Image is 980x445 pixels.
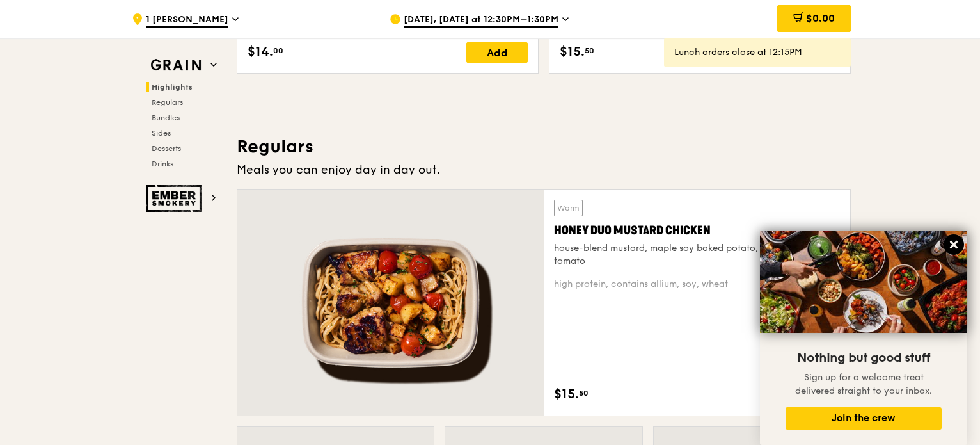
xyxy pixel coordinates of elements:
img: Grain web logo [146,54,205,77]
span: Desserts [152,144,181,153]
span: 50 [585,45,594,56]
button: Join the crew [786,407,942,430]
div: high protein, contains allium, soy, wheat [554,278,840,291]
span: 00 [273,45,283,56]
span: 50 [579,388,589,398]
span: Regulars [152,98,183,107]
button: Close [944,234,964,255]
span: $14. [248,42,273,61]
span: Drinks [152,159,173,168]
span: [DATE], [DATE] at 12:30PM–1:30PM [404,13,558,28]
span: $15. [560,42,585,61]
div: house-blend mustard, maple soy baked potato, linguine, cherry tomato [554,242,840,268]
div: Meals you can enjoy day in day out. [237,161,851,179]
div: Lunch orders close at 12:15PM [674,46,841,59]
span: Highlights [152,83,193,92]
span: 1 [PERSON_NAME] [146,13,228,28]
span: Sides [152,129,171,138]
div: Add [466,42,528,63]
div: Honey Duo Mustard Chicken [554,222,840,239]
span: Sign up for a welcome treat delivered straight to your inbox. [795,372,932,396]
h3: Regulars [237,135,851,158]
img: Ember Smokery web logo [146,185,205,212]
span: Nothing but good stuff [797,350,930,366]
div: Warm [554,200,583,216]
img: DSC07876-Edit02-Large.jpeg [760,231,967,333]
span: $0.00 [806,12,835,24]
span: $15. [554,385,579,404]
span: Bundles [152,113,180,122]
